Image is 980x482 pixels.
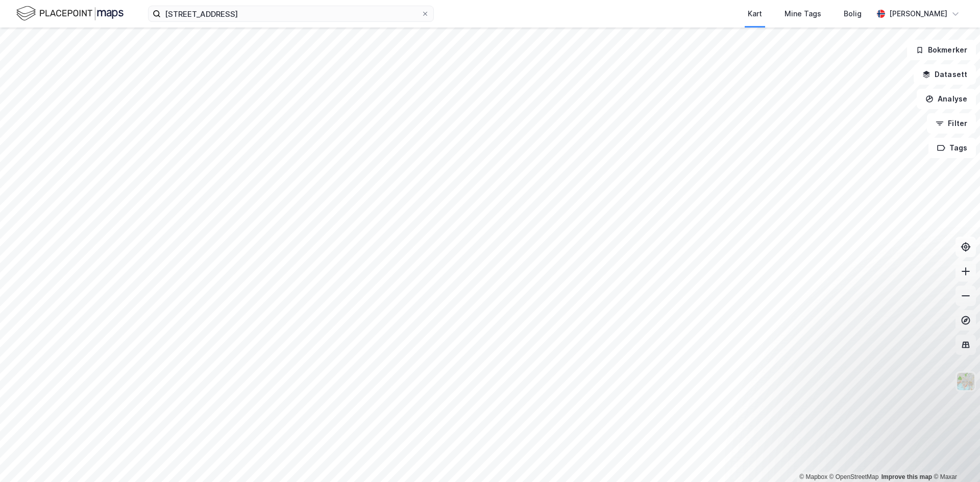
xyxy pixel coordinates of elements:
img: Z [956,372,975,391]
div: Kart [748,8,762,20]
button: Analyse [917,89,976,109]
input: Søk på adresse, matrikkel, gårdeiere, leietakere eller personer [161,6,421,21]
a: Mapbox [799,473,827,480]
button: Filter [927,113,976,134]
button: Bokmerker [907,40,976,60]
div: Mine Tags [785,8,821,20]
div: [PERSON_NAME] [889,8,947,20]
img: logo.f888ab2527a4732fd821a326f86c7f29.svg [16,5,124,22]
a: OpenStreetMap [829,473,879,480]
a: Improve this map [881,473,932,480]
button: Tags [928,138,976,158]
button: Datasett [914,64,976,85]
div: Bolig [844,8,862,20]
